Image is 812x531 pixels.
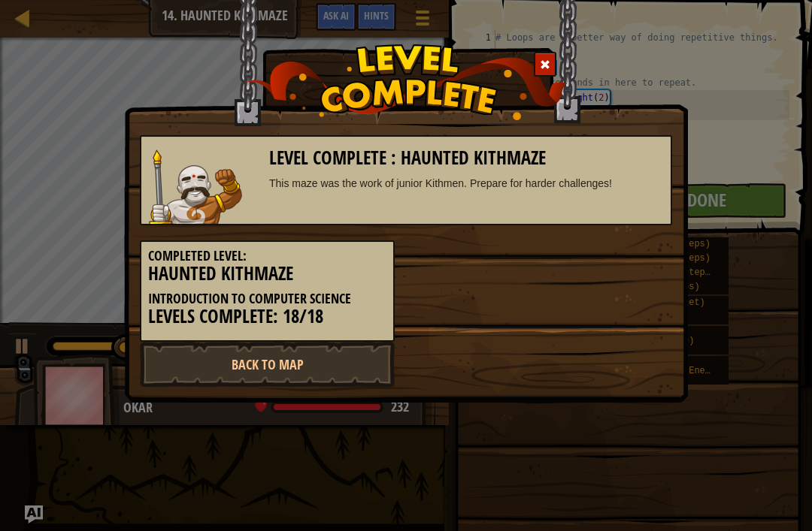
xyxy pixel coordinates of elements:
h3: Levels Complete: 18/18 [148,306,386,327]
h5: Introduction to Computer Science [148,291,386,306]
h5: Completed Level: [148,249,386,264]
a: Back to Map [140,342,395,387]
img: level_complete.png [245,44,568,120]
h3: Level Complete : Haunted Kithmaze [269,148,664,168]
img: goliath.png [149,149,242,224]
div: This maze was the work of junior Kithmen. Prepare for harder challenges! [269,176,664,191]
h3: Haunted Kithmaze [148,264,386,284]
